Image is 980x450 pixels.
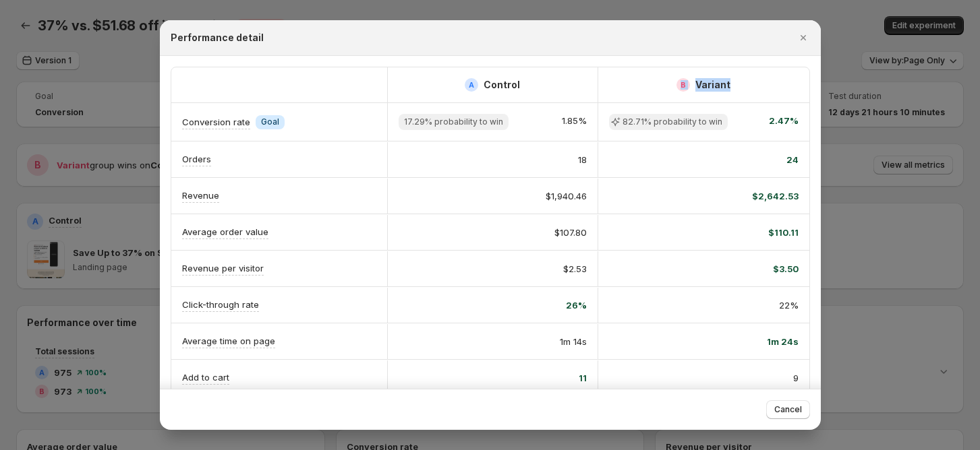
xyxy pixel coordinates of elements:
span: 11 [579,371,587,385]
span: 17.29% probability to win [404,117,503,127]
span: $3.50 [773,262,799,276]
h2: Performance detail [171,31,264,44]
span: 2.47% [769,114,799,130]
h2: Variant [695,78,730,92]
span: Cancel [774,404,802,415]
span: 24 [786,153,799,166]
h2: Control [484,78,520,92]
p: Conversion rate [182,115,250,129]
span: $1,940.46 [546,189,587,203]
span: 22% [779,298,799,312]
span: 18 [578,153,587,166]
p: Orders [182,152,211,166]
span: Goal [261,117,279,127]
h2: A [469,81,474,89]
span: 9 [793,371,799,385]
span: $110.11 [768,226,799,239]
p: Add to cart [182,371,229,384]
span: $2.53 [563,262,587,276]
span: 82.71% probability to win [623,117,722,127]
p: Average order value [182,225,268,238]
button: Close [794,28,813,47]
span: 26% [566,298,587,312]
p: Average time on page [182,334,275,348]
span: $107.80 [554,226,587,239]
p: Revenue per visitor [182,261,264,275]
button: Cancel [766,400,810,419]
h2: B [681,81,686,89]
p: Revenue [182,189,219,202]
p: Click-through rate [182,298,259,311]
span: 1.85% [562,114,587,130]
span: 1m 24s [767,335,799,348]
span: $2,642.53 [752,189,799,203]
span: 1m 14s [560,335,587,348]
